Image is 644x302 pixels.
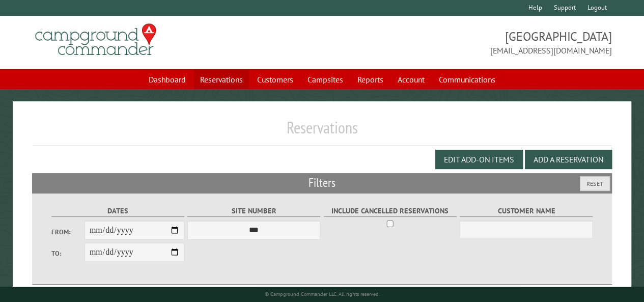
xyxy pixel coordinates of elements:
h2: Filters [32,173,612,193]
img: Campground Commander [32,20,159,60]
button: Reset [580,176,610,191]
label: Customer Name [460,205,593,217]
a: Campsites [301,70,349,89]
button: Edit Add-on Items [435,150,523,169]
a: Customers [251,70,299,89]
h1: Reservations [32,118,612,146]
a: Account [391,70,431,89]
a: Dashboard [143,70,192,89]
a: Communications [433,70,501,89]
button: Add a Reservation [525,150,612,169]
label: Site Number [187,205,320,217]
label: To: [51,249,85,258]
label: From: [51,227,85,237]
span: [GEOGRAPHIC_DATA] [EMAIL_ADDRESS][DOMAIN_NAME] [322,28,612,57]
label: Dates [51,205,184,217]
small: © Campground Commander LLC. All rights reserved. [264,291,379,297]
a: Reports [351,70,389,89]
label: Include Cancelled Reservations [324,205,457,217]
a: Reservations [194,70,249,89]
